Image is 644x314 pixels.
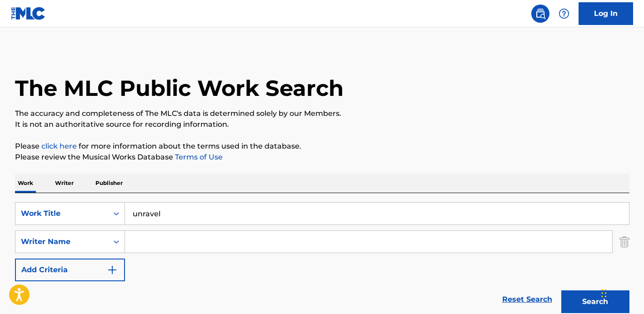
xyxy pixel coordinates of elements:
p: Work [15,174,36,193]
div: Writer Name [21,236,103,247]
button: Search [561,290,629,313]
img: 9d2ae6d4665cec9f34b9.svg [107,264,118,275]
iframe: Chat Widget [599,270,644,314]
div: Drag [601,279,607,307]
img: search [535,8,546,19]
p: Please for more information about the terms used in the database. [15,141,629,152]
a: Reset Search [498,289,557,309]
img: help [559,8,569,19]
p: Please review the Musical Works Database [15,152,629,163]
p: Publisher [93,174,125,193]
a: click here [41,142,77,150]
a: Terms of Use [173,153,223,161]
p: Writer [52,174,76,193]
img: Delete Criterion [619,230,629,253]
div: Help [555,5,573,23]
p: It is not an authoritative source for recording information. [15,119,629,130]
h1: The MLC Public Work Search [15,75,344,102]
a: Public Search [531,5,549,23]
p: The accuracy and completeness of The MLC's data is determined solely by our Members. [15,108,629,119]
a: Log In [579,2,633,25]
div: Work Title [21,208,103,219]
button: Add Criteria [15,259,125,281]
img: MLC Logo [11,7,46,20]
